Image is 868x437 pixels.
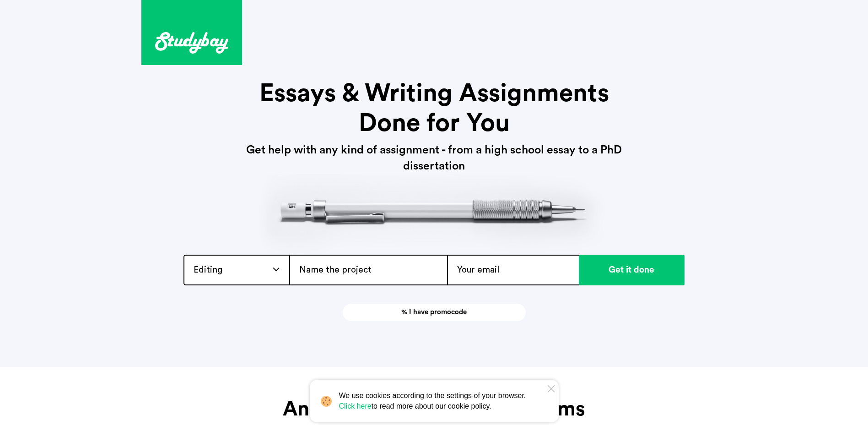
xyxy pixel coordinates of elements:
[274,394,594,424] h2: An Answer to All Your Problems
[155,32,228,54] img: logo.svg
[447,255,579,285] input: Your email
[289,255,447,285] input: Name the project
[194,265,222,275] span: Editing
[339,401,372,411] a: Click here
[339,391,533,411] span: We use cookies according to the settings of your browser. to read more about our cookie policy.
[259,174,610,254] img: header-pict.png
[579,255,684,285] input: Get it done
[228,79,640,138] h1: Essays & Writing Assignments Done for You
[343,304,526,321] a: % I have promocode
[215,142,654,174] h3: Get help with any kind of assignment - from a high school essay to a PhD dissertation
